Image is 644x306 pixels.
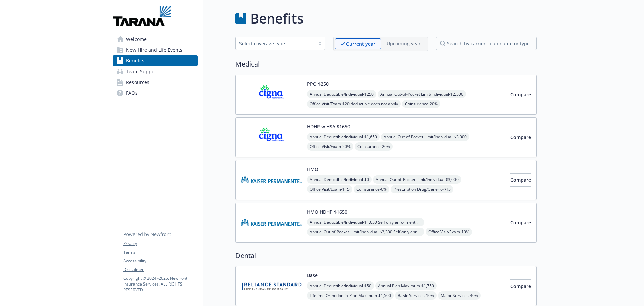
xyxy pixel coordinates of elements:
[510,219,531,226] span: Compare
[426,228,472,236] span: Office Visit/Exam - 10%
[126,88,138,98] span: FAQs
[395,291,437,300] span: Basic Services - 10%
[307,281,374,290] span: Annual Deductible/Individual - $50
[250,8,303,29] h1: Benefits
[241,80,302,109] img: CIGNA carrier logo
[391,185,453,193] span: Prescription Drug/Generic - $15
[375,281,437,290] span: Annual Plan Maximum - $1,750
[307,133,380,141] span: Annual Deductible/Individual - $1,650
[235,251,537,261] h2: Dental
[307,175,372,184] span: Annual Deductible/Individual - $0
[235,59,537,69] h2: Medical
[113,88,198,98] a: FAQs
[113,34,198,45] a: Welcome
[307,142,353,151] span: Office Visit/Exam - 20%
[123,241,197,247] a: Privacy
[113,66,198,77] a: Team Support
[387,40,421,47] p: Upcoming year
[346,40,375,47] p: Current year
[113,55,198,66] a: Benefits
[126,34,147,45] span: Welcome
[307,218,424,226] span: Annual Deductible/Individual - $1,650 Self only enrollment; $3,300 for any one member within a Fa...
[373,175,461,184] span: Annual Out-of-Pocket Limit/Individual - $3,000
[123,258,197,264] a: Accessibility
[126,55,144,66] span: Benefits
[381,38,426,49] span: Upcoming year
[402,100,440,108] span: Coinsurance - 20%
[307,166,318,173] button: HMO
[307,185,352,193] span: Office Visit/Exam - $15
[510,88,531,101] button: Compare
[126,66,158,77] span: Team Support
[510,173,531,187] button: Compare
[510,91,531,98] span: Compare
[307,228,424,236] span: Annual Out-of-Pocket Limit/Individual - $3,300 Self only enrollment; $3,300 for any one member wi...
[307,100,401,108] span: Office Visit/Exam - $20 deductible does not apply
[123,267,197,273] a: Disclaimer
[307,208,347,215] button: HMO HDHP $1650
[438,291,481,300] span: Major Services - 40%
[378,90,466,98] span: Annual Out-of-Pocket Limit/Individual - $2,500
[307,291,394,300] span: Lifetime Orthodontia Plan Maximum - $1,500
[126,77,149,88] span: Resources
[510,131,531,144] button: Compare
[123,249,197,255] a: Terms
[307,90,376,98] span: Annual Deductible/Individual - $250
[241,123,302,151] img: CIGNA carrier logo
[126,45,182,55] span: New Hire and Life Events
[123,275,197,293] p: Copyright © 2024 - 2025 , Newfront Insurance Services, ALL RIGHTS RESERVED
[241,208,302,237] img: Kaiser Permanente Insurance Company carrier logo
[510,177,531,183] span: Compare
[241,272,302,300] img: Reliance Standard Life Insurance Company carrier logo
[510,279,531,293] button: Compare
[381,133,469,141] span: Annual Out-of-Pocket Limit/Individual - $3,000
[307,80,329,87] button: PPO $250
[113,77,198,88] a: Resources
[307,123,350,130] button: HDHP w HSA $1650
[241,166,302,194] img: Kaiser Permanente Insurance Company carrier logo
[510,134,531,140] span: Compare
[510,283,531,289] span: Compare
[354,185,389,193] span: Coinsurance - 0%
[355,142,393,151] span: Coinsurance - 20%
[113,45,198,55] a: New Hire and Life Events
[510,216,531,229] button: Compare
[239,40,312,47] div: Select coverage type
[436,37,537,50] input: search by carrier, plan name or type
[307,272,318,279] button: Base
